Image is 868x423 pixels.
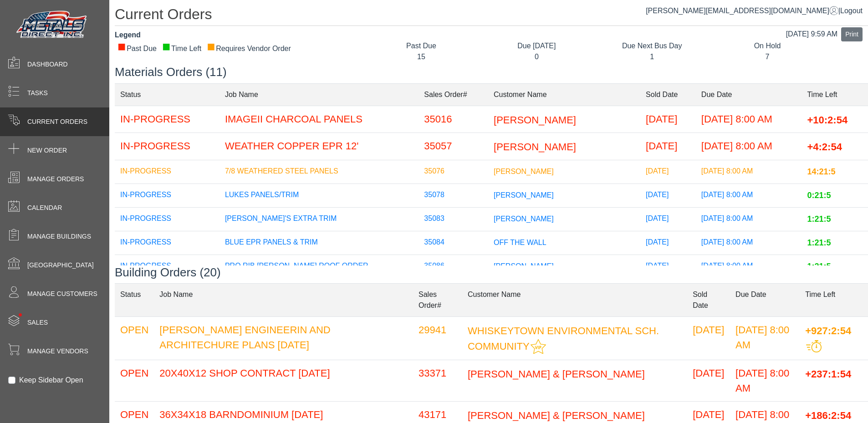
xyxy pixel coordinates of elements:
[468,409,645,421] span: [PERSON_NAME] & [PERSON_NAME]
[419,231,488,255] td: 35084
[413,360,462,401] td: 33371
[696,255,802,278] td: [DATE] 8:00 AM
[220,183,419,207] td: LUKES PANELS/TRIM
[696,106,802,133] td: [DATE] 8:00 AM
[640,231,696,255] td: [DATE]
[27,232,91,241] span: Manage Buildings
[115,65,868,79] h3: Materials Orders (11)
[419,133,488,160] td: 35057
[640,83,696,106] td: Sold Date
[115,207,220,231] td: IN-PROGRESS
[419,207,488,231] td: 35083
[220,255,419,278] td: PRO RIB [PERSON_NAME] ROOF ORDER
[531,339,546,354] img: This customer should be prioritized
[220,106,419,133] td: IMAGEII CHARCOAL PANELS
[687,316,730,360] td: [DATE]
[696,133,802,160] td: [DATE] 8:00 AM
[716,51,818,62] div: 7
[27,146,67,155] span: New Order
[716,41,818,51] div: On Hold
[419,160,488,183] td: 35076
[413,283,462,316] td: Sales Order#
[486,51,587,62] div: 0
[115,5,868,26] h1: Current Orders
[220,207,419,231] td: [PERSON_NAME]'S EXTRA TRIM
[115,316,154,360] td: OPEN
[696,83,802,106] td: Due Date
[494,239,546,246] span: OFF THE WALL
[27,260,94,270] span: [GEOGRAPHIC_DATA]
[640,255,696,278] td: [DATE]
[27,117,87,127] span: Current Orders
[27,318,48,327] span: Sales
[154,316,413,360] td: [PERSON_NAME] ENGINEERIN AND ARCHITECHURE PLANS [DATE]
[841,27,863,41] button: Print
[807,191,831,200] span: 0:21:5
[802,83,868,106] td: Time Left
[494,262,554,270] span: [PERSON_NAME]
[494,168,554,175] span: [PERSON_NAME]
[640,133,696,160] td: [DATE]
[9,300,32,330] span: •
[27,289,97,299] span: Manage Customers
[162,43,170,50] div: ■
[687,283,730,316] td: Sold Date
[27,347,88,356] span: Manage Vendors
[805,368,851,379] span: +237:1:54
[494,114,576,125] span: [PERSON_NAME]
[807,141,842,153] span: +4:2:54
[115,160,220,183] td: IN-PROGRESS
[840,7,863,15] span: Logout
[14,8,91,42] img: Metals Direct Inc Logo
[646,7,838,15] a: [PERSON_NAME][EMAIL_ADDRESS][DOMAIN_NAME]
[115,31,141,39] strong: Legend
[640,106,696,133] td: [DATE]
[220,133,419,160] td: WEATHER COPPER EPR 12'
[207,43,291,54] div: Requires Vendor Order
[220,83,419,106] td: Job Name
[27,174,84,184] span: Manage Orders
[115,183,220,207] td: IN-PROGRESS
[462,283,687,316] td: Customer Name
[115,255,220,278] td: IN-PROGRESS
[27,203,62,213] span: Calendar
[154,360,413,401] td: 20X40X12 SHOP CONTRACT [DATE]
[115,83,220,106] td: Status
[696,207,802,231] td: [DATE] 8:00 AM
[640,160,696,183] td: [DATE]
[640,207,696,231] td: [DATE]
[805,409,851,421] span: +186:2:54
[468,325,659,352] span: WHISKEYTOWN ENVIRONMENTAL SCH. COMMUNITY
[19,375,83,386] label: Keep Sidebar Open
[115,133,220,160] td: IN-PROGRESS
[696,183,802,207] td: [DATE] 8:00 AM
[419,255,488,278] td: 35086
[115,265,868,280] h3: Building Orders (20)
[115,283,154,316] td: Status
[115,360,154,401] td: OPEN
[807,167,835,176] span: 14:21:5
[601,51,703,62] div: 1
[115,231,220,255] td: IN-PROGRESS
[730,360,800,401] td: [DATE] 8:00 AM
[730,316,800,360] td: [DATE] 8:00 AM
[468,368,645,379] span: [PERSON_NAME] & [PERSON_NAME]
[370,41,472,51] div: Past Due
[154,283,413,316] td: Job Name
[807,238,831,247] span: 1:21:5
[413,316,462,360] td: 29941
[494,215,554,223] span: [PERSON_NAME]
[117,43,157,54] div: Past Due
[115,106,220,133] td: IN-PROGRESS
[601,41,703,51] div: Due Next Bus Day
[807,114,848,125] span: +10:2:54
[488,83,640,106] td: Customer Name
[494,141,576,153] span: [PERSON_NAME]
[370,51,472,62] div: 15
[807,214,831,224] span: 1:21:5
[687,360,730,401] td: [DATE]
[786,30,838,38] span: [DATE] 9:59 AM
[27,88,48,98] span: Tasks
[419,183,488,207] td: 35078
